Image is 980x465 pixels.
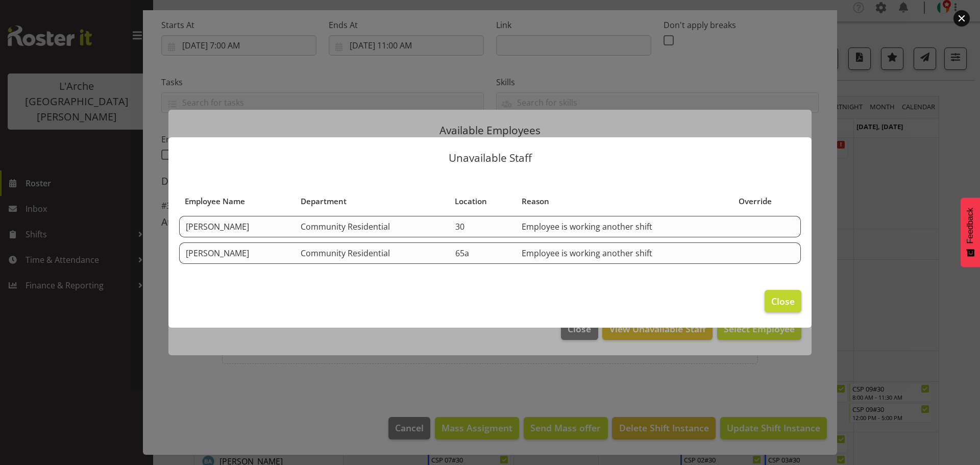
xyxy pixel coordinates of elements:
[301,221,390,232] span: Community Residential
[301,248,390,259] span: Community Residential
[301,195,347,207] span: Department
[516,216,732,237] td: Employee is working another shift
[179,242,295,264] td: [PERSON_NAME]
[966,208,975,243] span: Feedback
[455,195,487,207] span: Location
[961,198,980,267] button: Feedback - Show survey
[179,216,295,237] td: [PERSON_NAME]
[771,295,795,308] span: Close
[185,195,245,207] span: Employee Name
[516,242,732,264] td: Employee is working another shift
[179,153,801,163] p: Unavailable Staff
[765,290,801,312] button: Close
[739,195,772,207] span: Override
[455,248,469,259] span: 65a
[455,221,464,232] span: 30
[522,195,549,207] span: Reason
